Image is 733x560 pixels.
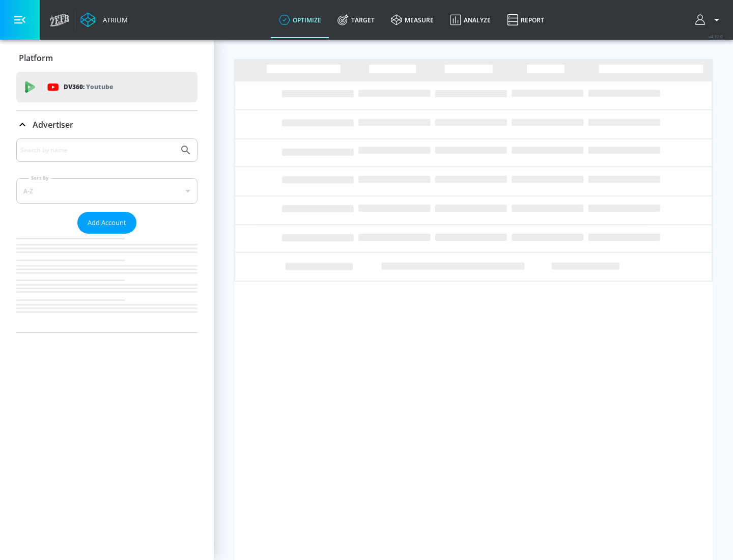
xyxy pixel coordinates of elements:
label: Sort By [29,175,51,181]
p: Youtube [86,81,113,92]
div: Advertiser [16,110,198,139]
p: DV360: [64,81,113,93]
a: Report [499,2,552,38]
div: DV360: Youtube [16,72,198,102]
div: A-Z [16,178,198,204]
p: Platform [19,52,53,64]
a: Atrium [80,12,128,27]
div: Platform [16,44,198,72]
a: Analyze [442,2,499,38]
a: Target [329,2,383,38]
div: Atrium [99,15,128,24]
div: Advertiser [16,138,198,332]
p: Advertiser [33,119,73,130]
span: Add Account [88,217,126,229]
a: optimize [271,2,329,38]
input: Search by name [20,144,175,157]
a: measure [383,2,442,38]
span: v 4.32.0 [709,34,723,39]
nav: list of Advertiser [16,234,198,332]
button: Add Account [77,212,136,234]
